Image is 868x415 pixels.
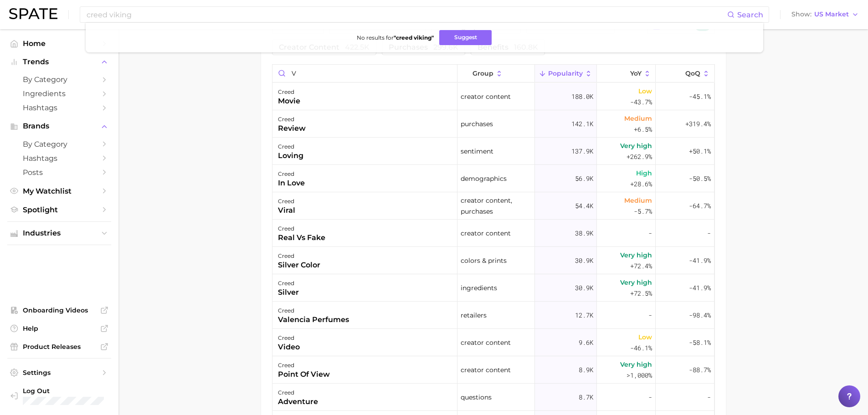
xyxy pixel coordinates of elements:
[638,332,652,343] span: Low
[575,173,593,184] span: 56.9k
[461,195,531,217] span: creator content, purchases
[461,364,511,375] span: creator content
[439,30,492,45] button: Suggest
[7,137,111,151] a: by Category
[571,146,593,157] span: 137.9k
[23,122,96,130] span: Brands
[620,140,652,151] span: Very high
[636,168,652,179] span: High
[7,366,111,379] a: Settings
[278,169,305,179] div: creed
[23,369,96,377] span: Settings
[535,65,597,82] button: Popularity
[23,58,96,66] span: Trends
[23,154,96,163] span: Hashtags
[630,343,652,354] span: -46.1%
[461,228,511,239] span: creator content
[272,329,714,356] button: creedvideocreator content9.6kLow-46.1%-58.1%
[648,310,652,321] span: -
[278,205,295,216] div: viral
[7,55,111,69] button: Trends
[23,324,96,333] span: Help
[9,8,57,19] img: SPATE
[23,387,116,395] span: Log Out
[278,251,320,261] div: creed
[23,89,96,98] span: Ingredients
[23,229,96,237] span: Industries
[575,282,593,293] span: 30.9k
[689,200,711,211] span: -64.7%
[461,255,507,266] span: colors & prints
[624,195,652,206] span: Medium
[278,232,325,243] div: real vs fake
[627,151,652,162] span: +262.9%
[7,36,111,51] a: Home
[461,146,493,157] span: sentiment
[461,91,511,102] span: creator content
[23,75,96,84] span: by Category
[579,392,593,403] span: 8.7k
[278,123,306,134] div: review
[7,87,111,101] a: Ingredients
[7,303,111,317] a: Onboarding Videos
[272,384,714,411] button: creedadventurequestions8.7k--
[23,205,96,214] span: Spotlight
[707,392,711,403] span: -
[278,96,300,107] div: movie
[7,151,111,165] a: Hashtags
[272,65,457,82] input: Search in creed
[23,306,96,314] span: Onboarding Videos
[23,39,96,48] span: Home
[278,178,305,189] div: in love
[272,220,714,247] button: creedreal vs fakecreator content38.9k--
[620,277,652,288] span: Very high
[689,364,711,375] span: -88.7%
[7,72,111,87] a: by Category
[689,91,711,102] span: -45.1%
[7,226,111,240] button: Industries
[272,247,714,274] button: creedsilver colorcolors & prints30.9kVery high+72.4%-41.9%
[689,146,711,157] span: +50.1%
[689,282,711,293] span: -41.9%
[579,337,593,348] span: 9.6k
[23,187,96,195] span: My Watchlist
[620,359,652,370] span: Very high
[7,101,111,115] a: Hashtags
[624,113,652,124] span: Medium
[648,392,652,403] span: -
[7,322,111,335] a: Help
[278,333,300,343] div: creed
[7,384,111,408] a: Log out. Currently logged in with e-mail anna.katsnelson@mane.com.
[278,260,320,271] div: silver color
[638,86,652,97] span: Low
[278,360,330,371] div: creed
[272,83,714,110] button: creedmoviecreator content188.0kLow-43.7%-45.1%
[7,165,111,179] a: Posts
[575,310,593,321] span: 12.7k
[278,196,295,207] div: creed
[394,34,434,41] strong: " creed viking "
[461,118,493,129] span: purchases
[689,337,711,348] span: -58.1%
[23,168,96,177] span: Posts
[278,342,300,353] div: video
[461,310,487,321] span: retailers
[7,340,111,354] a: Product Releases
[461,337,511,348] span: creator content
[814,12,849,17] span: US Market
[685,118,711,129] span: +319.4%
[7,184,111,198] a: My Watchlist
[789,9,861,20] button: ShowUS Market
[272,165,714,192] button: creedin lovedemographics56.9kHigh+28.6%-50.5%
[278,87,300,97] div: creed
[737,10,763,19] span: Search
[272,192,714,220] button: creedviralcreator content, purchases54.4kMedium-5.7%-64.7%
[689,173,711,184] span: -50.5%
[630,288,652,299] span: +72.5%
[685,70,700,77] span: QoQ
[630,97,652,108] span: -43.7%
[648,228,652,239] span: -
[473,70,493,77] span: group
[278,369,330,380] div: point of view
[630,70,642,77] span: YoY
